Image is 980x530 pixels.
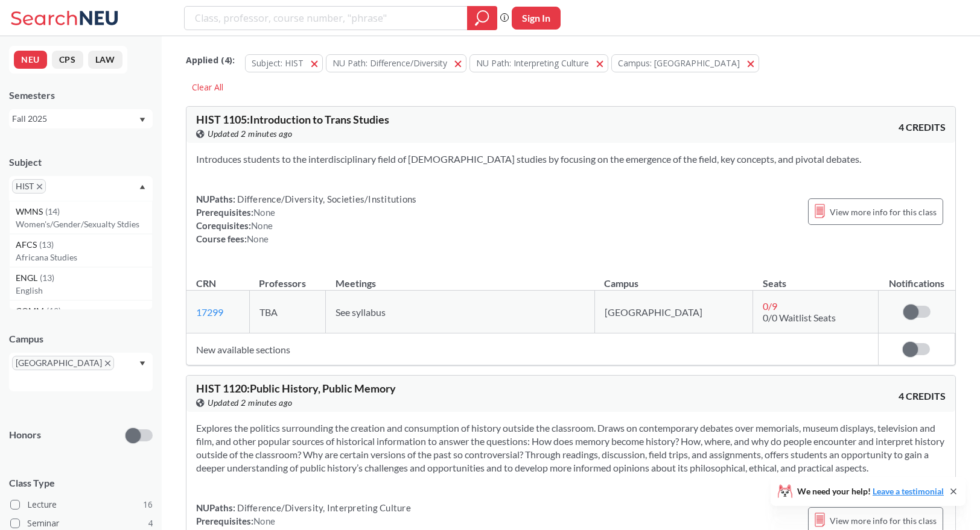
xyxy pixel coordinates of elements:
button: NEU [14,51,47,69]
button: LAW [88,51,122,69]
span: 4 [148,517,153,530]
td: New available sections [186,333,878,365]
div: Clear All [186,78,229,96]
td: [GEOGRAPHIC_DATA] [594,291,752,333]
button: Sign In [512,7,561,30]
div: Subject [9,156,153,169]
th: Seats [753,265,878,291]
p: English [16,285,152,297]
span: COMM [16,304,46,318]
div: HISTX to remove pillDropdown arrowWMNS(14)Women's/Gender/Sexualty StdiesAFCS(13)Africana StudiesE... [9,176,153,201]
span: Difference/Diversity, Societies/Institutions [235,194,416,204]
span: HIST 1120 : Public History, Public Memory [196,382,396,395]
section: Explores the politics surrounding the creation and consumption of history outside the classroom. ... [196,421,946,475]
button: NU Path: Difference/Diversity [326,54,466,72]
span: NU Path: Difference/Diversity [332,57,447,69]
span: NU Path: Interpreting Culture [476,57,589,69]
span: View more info for this class [830,513,937,528]
span: Subject: HIST [252,57,304,69]
div: NUPaths: Prerequisites: Corequisites: Course fees: [196,192,416,245]
svg: Dropdown arrow [139,185,145,189]
th: Notifications [878,265,955,291]
span: ( 13 ) [39,239,54,250]
span: Updated 2 minutes ago [208,396,293,409]
div: [GEOGRAPHIC_DATA]X to remove pillDropdown arrow [9,353,153,391]
p: Honors [9,428,41,442]
div: Fall 2025Dropdown arrow [9,109,153,128]
span: See syllabus [336,306,386,318]
span: Applied ( 4 ): [186,54,235,67]
span: AFCS [16,238,39,251]
section: Introduces students to the interdisciplinary field of [DEMOGRAPHIC_DATA] studies by focusing on t... [196,153,946,166]
svg: X to remove pill [37,184,42,189]
svg: X to remove pill [105,361,110,366]
span: None [247,233,269,244]
span: None [253,207,275,218]
button: Campus: [GEOGRAPHIC_DATA] [611,54,759,72]
span: ( 13 ) [40,273,54,283]
span: HIST 1105 : Introduction to Trans Studies [196,113,389,126]
button: Subject: HIST [245,54,323,72]
span: HISTX to remove pill [12,179,46,194]
th: Campus [594,265,752,291]
td: TBA [249,291,325,333]
span: Campus: [GEOGRAPHIC_DATA] [618,57,740,69]
span: ENGL [16,271,40,285]
span: 4 CREDITS [899,390,946,403]
div: magnifying glass [467,6,497,30]
span: ( 14 ) [45,206,60,216]
span: Updated 2 minutes ago [208,127,293,140]
span: None [251,220,273,231]
div: CRN [196,277,216,290]
div: Campus [9,332,153,345]
span: None [253,516,275,526]
span: Difference/Diversity, Interpreting Culture [235,502,411,513]
svg: Dropdown arrow [139,118,145,122]
span: 4 CREDITS [899,121,946,134]
span: 0/0 Waitlist Seats [763,312,836,323]
label: Lecture [10,497,153,513]
span: ( 12 ) [46,306,61,316]
p: Women's/Gender/Sexualty Stdies [16,218,152,230]
a: 17299 [196,306,223,318]
span: 16 [143,498,153,511]
input: Class, professor, course number, "phrase" [194,8,459,28]
div: Fall 2025 [12,112,138,125]
th: Professors [249,265,325,291]
button: CPS [52,51,83,69]
span: We need your help! [797,487,944,496]
th: Meetings [326,265,595,291]
span: [GEOGRAPHIC_DATA]X to remove pill [12,356,114,370]
span: Class Type [9,476,153,490]
a: Leave a testimonial [873,486,944,496]
svg: Dropdown arrow [139,361,145,366]
button: NU Path: Interpreting Culture [469,54,608,72]
span: WMNS [16,205,45,218]
div: Semesters [9,89,153,102]
p: Africana Studies [16,251,152,263]
span: 0 / 9 [763,300,777,312]
svg: magnifying glass [475,10,489,27]
span: View more info for this class [830,204,937,219]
